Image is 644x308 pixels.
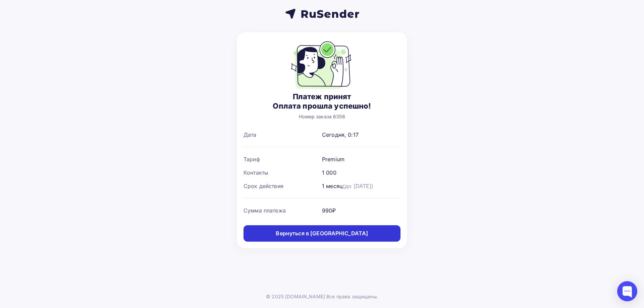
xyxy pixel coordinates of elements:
div: Premium [322,155,344,163]
div: © 2025 [DOMAIN_NAME] Все права защищены. [266,293,378,300]
span: (до [DATE]) [343,183,374,189]
div: 1 месяц [322,182,374,190]
div: Срок действия [244,182,322,190]
div: Вернуться в [GEOGRAPHIC_DATA] [276,230,368,237]
div: Тариф [244,155,322,163]
div: Дата [244,131,322,139]
div: Платеж принят [273,92,371,101]
div: Номер заказа 6356 [273,113,371,120]
div: Сегодня, 0:17 [322,131,359,139]
div: 990₽ [322,206,336,214]
div: Оплата прошла успешно! [273,101,371,111]
div: Контакты [244,169,322,177]
div: Сумма платежа [244,206,322,214]
div: 1 000 [322,169,336,177]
